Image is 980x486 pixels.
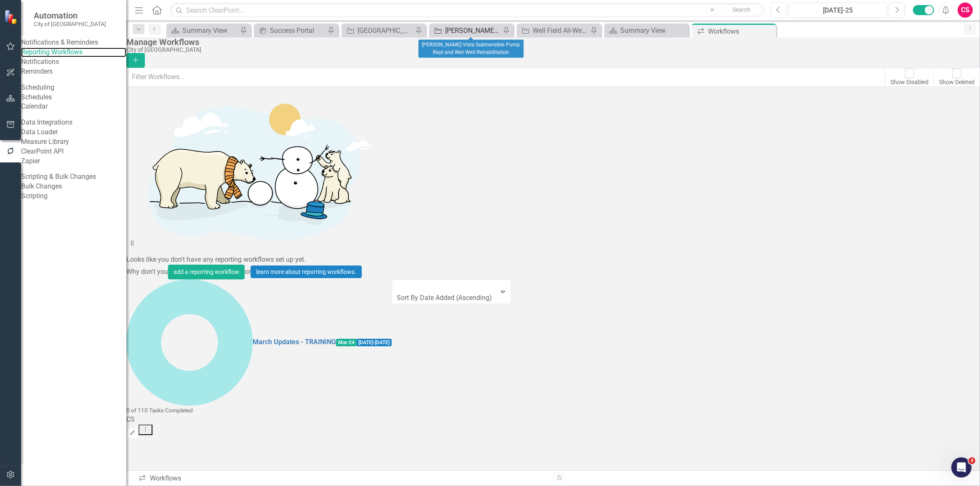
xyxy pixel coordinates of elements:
[419,40,524,58] div: [PERSON_NAME] Vista Submersible Pump Repl and Wet Well Rehabilitation
[171,3,764,18] input: Search ClearPoint...
[708,26,774,37] div: Workflows
[969,457,975,464] span: 3
[126,87,379,255] img: Getting started
[519,25,588,36] a: Well Field All-Weather Improvements
[21,147,126,157] a: ClearPoint API
[21,57,126,67] a: Notifications
[253,337,336,347] a: March Updates - TRAINING
[21,172,96,182] div: Scripting & Bulk Changes
[126,415,392,425] div: CS
[21,48,126,57] a: Reporting Workflows
[336,339,357,346] span: Mar-24
[358,25,413,36] div: [GEOGRAPHIC_DATA] Complete Street Project
[958,3,973,18] button: CS
[606,25,686,36] a: Summary View
[21,102,126,112] a: Calendar
[270,25,326,36] div: Success Portal
[256,25,326,36] a: Success Portal
[445,25,501,36] div: [PERSON_NAME] Vista Submersible Pump Repl and Wet Well Rehabilitation
[21,67,126,77] a: Reminders
[397,293,492,303] div: Sort By Date Added (Ascending)
[344,25,413,36] a: [GEOGRAPHIC_DATA] Complete Street Project
[126,37,976,47] div: Manage Workflows
[21,38,98,48] div: Notifications & Reminders
[182,25,238,36] div: Summary View
[34,11,106,21] span: Automation
[890,78,929,86] div: Show Disabled
[21,191,126,201] a: Scripting
[431,25,501,36] a: [PERSON_NAME] Vista Submersible Pump Repl and Wet Well Rehabilitation
[168,265,245,279] button: add a reporting workflow
[21,118,72,127] div: Data Integrations
[168,25,238,36] a: Summary View
[21,127,126,137] a: Data Loader
[951,457,972,478] iframe: Intercom live chat
[138,474,547,483] div: Workflows
[732,6,750,13] span: Search
[620,25,686,36] div: Summary View
[939,78,975,86] div: Show Deleted
[21,93,126,102] a: Schedules
[34,21,106,27] small: City of [GEOGRAPHIC_DATA]
[126,267,168,275] span: Why don't you
[126,68,885,86] input: Filter Workflows...
[21,182,126,191] a: Bulk Changes
[357,339,392,346] span: [DATE] - [DATE]
[21,157,126,166] a: Zapier
[4,9,19,24] img: ClearPoint Strategy
[789,3,887,18] button: [DATE]-25
[21,83,54,93] div: Scheduling
[126,47,976,53] div: City of [GEOGRAPHIC_DATA]
[251,266,362,279] a: learn more about reporting workflows.
[720,4,762,16] button: Search
[533,25,588,36] div: Well Field All-Weather Improvements
[245,267,251,275] span: or
[126,255,980,265] div: Looks like you don't have any reporting workflows set up yet.
[21,137,126,147] a: Measure Library
[126,407,193,414] small: 0 of 110 Tasks Completed
[792,5,884,16] div: [DATE]-25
